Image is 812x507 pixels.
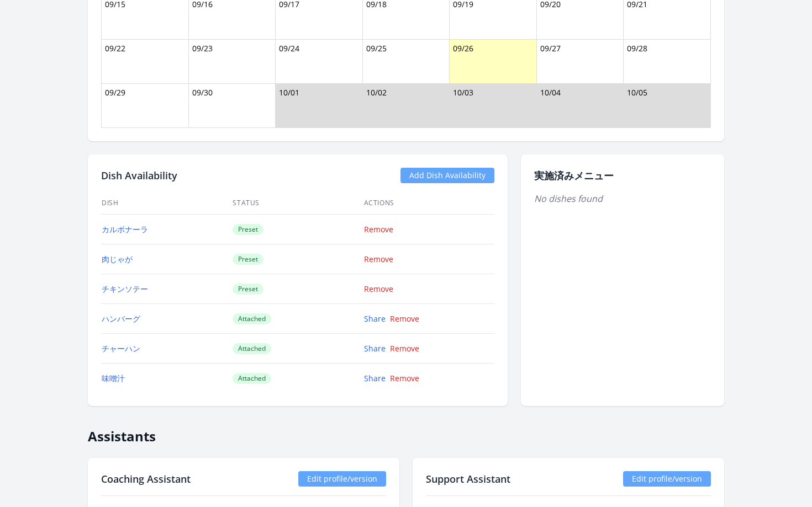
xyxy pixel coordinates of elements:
[536,40,624,84] td: 09/27
[233,224,263,235] span: Preset
[536,84,624,128] td: 10/04
[102,284,148,294] a: チキンソテー
[298,471,386,487] a: Edit profile/version
[233,254,263,265] span: Preset
[102,254,133,264] a: 肉じゃが
[233,284,263,295] span: Preset
[102,343,140,354] a: チャーハン
[276,40,363,84] td: 09/24
[233,343,271,354] span: Attached
[276,84,363,128] td: 10/01
[232,192,363,215] th: Status
[400,168,494,183] a: Add Dish Availability
[362,84,450,128] td: 10/02
[364,373,386,383] a: Share
[426,471,510,487] h2: Support Assistant
[364,313,386,324] a: Share
[364,284,393,294] a: Remove
[102,84,189,128] td: 09/29
[102,224,148,234] a: カルボナーラ
[624,84,711,128] td: 10/05
[88,419,724,445] h2: Assistants
[534,168,711,183] h2: 実施済みメニュー
[450,84,537,128] td: 10/03
[102,313,140,324] a: ハンバーグ
[364,254,393,264] a: Remove
[390,343,419,354] a: Remove
[450,40,537,84] td: 09/26
[233,373,271,384] span: Attached
[101,471,191,487] h2: Coaching Assistant
[364,343,386,354] a: Share
[623,471,711,487] a: Edit profile/version
[102,40,189,84] td: 09/22
[364,224,393,234] a: Remove
[101,168,177,183] h2: Dish Availability
[390,313,419,324] a: Remove
[624,40,711,84] td: 09/28
[101,192,232,215] th: Dish
[362,40,450,84] td: 09/25
[534,192,711,205] p: No dishes found
[363,192,494,215] th: Actions
[188,84,276,128] td: 09/30
[188,40,276,84] td: 09/23
[233,313,271,324] span: Attached
[390,373,419,383] a: Remove
[102,373,125,383] a: 味噌汁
